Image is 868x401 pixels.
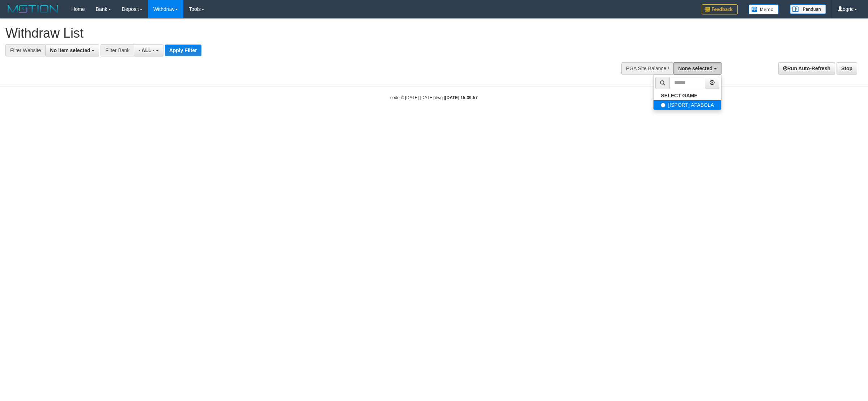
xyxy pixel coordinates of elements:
div: PGA Site Balance / [621,62,673,75]
button: - ALL - [134,44,163,56]
div: Filter Website [5,44,45,56]
span: - ALL - [139,47,154,53]
label: [ISPORT] AFABOLA [654,100,721,110]
img: Button%20Memo.svg [749,4,779,14]
div: Filter Bank [101,44,134,56]
a: Run Auto-Refresh [778,62,835,75]
span: No item selected [50,47,90,53]
button: No item selected [45,44,99,56]
span: None selected [678,66,712,71]
img: Feedback.jpg [702,4,738,14]
img: MOTION_logo.png [5,4,60,14]
input: [ISPORT] AFABOLA [661,103,665,107]
strong: [DATE] 15:39:57 [445,95,478,100]
a: Stop [837,62,857,75]
img: panduan.png [790,4,826,14]
button: Apply Filter [165,45,201,56]
h1: Withdraw List [5,26,571,41]
a: SELECT GAME [654,91,721,100]
b: SELECT GAME [661,93,697,98]
small: code © [DATE]-[DATE] dwg | [390,95,478,100]
button: None selected [673,62,722,75]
